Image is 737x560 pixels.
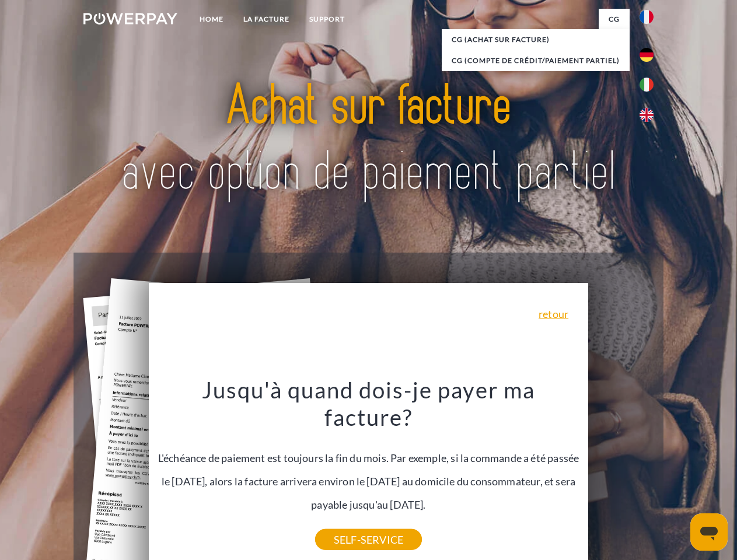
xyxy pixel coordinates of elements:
[599,9,630,30] a: CG
[640,108,654,122] img: en
[442,50,630,71] a: CG (Compte de crédit/paiement partiel)
[315,529,422,550] a: SELF-SERVICE
[190,9,233,30] a: Home
[640,10,654,24] img: fr
[83,13,177,24] img: logo-powerpay-white.svg
[233,9,299,30] a: LA FACTURE
[299,9,355,30] a: Support
[111,56,626,223] img: title-powerpay_fr.svg
[640,48,654,62] img: de
[156,376,582,432] h3: Jusqu'à quand dois-je payer ma facture?
[442,29,630,50] a: CG (achat sur facture)
[156,376,582,540] div: L'échéance de paiement est toujours la fin du mois. Par exemple, si la commande a été passée le [...
[640,78,654,92] img: it
[539,309,568,319] a: retour
[690,513,728,551] iframe: Bouton de lancement de la fenêtre de messagerie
